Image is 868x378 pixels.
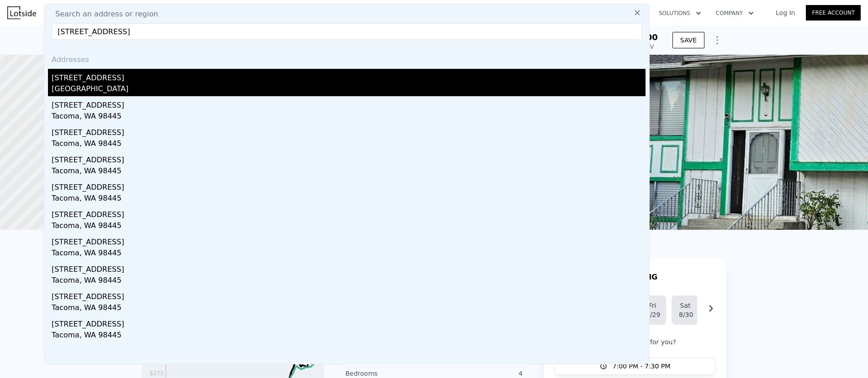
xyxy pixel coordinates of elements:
div: [STREET_ADDRESS] [52,315,646,330]
a: Log In [765,8,806,17]
div: [STREET_ADDRESS] [52,178,646,193]
input: Enter an address, city, region, neighborhood or zip code [52,23,642,40]
button: Show Options [708,31,726,49]
div: [GEOGRAPHIC_DATA] [52,83,646,96]
div: Tacoma, WA 98445 [52,302,646,315]
div: [STREET_ADDRESS] [52,96,646,111]
div: Tacoma, WA 98445 [52,330,646,342]
button: Fri8/29 [639,295,666,325]
div: [STREET_ADDRESS] [52,288,646,302]
div: 4 [434,369,523,378]
img: Lotside [7,6,36,19]
span: Search an address or region [48,9,158,20]
div: Fri [646,301,659,310]
div: Sat [679,301,692,310]
div: [STREET_ADDRESS] [52,260,646,275]
div: Tacoma, WA 98445 [52,166,646,178]
tspan: $308 [149,358,164,365]
div: 8/30 [679,310,692,319]
div: [STREET_ADDRESS] [52,69,646,83]
div: [STREET_ADDRESS] [52,233,646,248]
a: Free Account [806,5,861,21]
div: Bedrooms [345,369,434,378]
span: 7:00 PM - 7:30 PM [613,362,671,371]
button: SAVE [672,32,704,48]
div: Tacoma, WA 98445 [52,111,646,124]
div: Tacoma, WA 98445 [52,220,646,233]
div: 8/29 [646,310,659,319]
div: [STREET_ADDRESS] [52,124,646,138]
tspan: $273 [149,370,164,377]
button: Solutions [651,5,709,21]
button: Company [709,5,761,21]
div: Tacoma, WA 98445 [52,138,646,151]
div: Tacoma, WA 98445 [52,248,646,260]
div: [STREET_ADDRESS] [52,206,646,220]
button: Sat8/30 [672,295,699,325]
button: 7:00 PM - 7:30 PM [555,357,715,375]
div: Tacoma, WA 98445 [52,193,646,206]
div: Addresses [48,47,646,69]
div: Tacoma, WA 98445 [52,275,646,288]
div: [STREET_ADDRESS] [52,151,646,166]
